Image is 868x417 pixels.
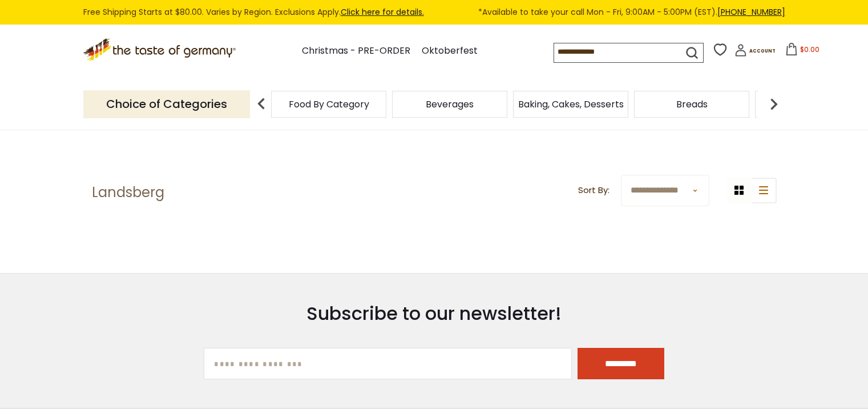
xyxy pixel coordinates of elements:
[734,44,776,61] a: Account
[422,43,478,59] a: Oktoberfest
[676,100,708,109] a: Breads
[778,43,826,60] button: $0.00
[92,184,164,201] h1: Landsberg
[426,100,474,109] a: Beverages
[717,6,785,18] a: [PHONE_NUMBER]
[749,48,776,54] span: Account
[800,45,819,54] span: $0.00
[762,93,785,115] img: next arrow
[302,43,410,59] a: Christmas - PRE-ORDER
[518,100,624,109] a: Baking, Cakes, Desserts
[83,90,250,118] p: Choice of Categories
[478,6,785,19] span: *Available to take your call Mon - Fri, 9:00AM - 5:00PM (EST).
[341,6,424,18] a: Click here for details.
[578,183,609,198] label: Sort By:
[83,6,785,19] div: Free Shipping Starts at $80.00. Varies by Region. Exclusions Apply.
[289,100,369,109] a: Food By Category
[250,93,273,115] img: previous arrow
[204,302,664,325] h3: Subscribe to our newsletter!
